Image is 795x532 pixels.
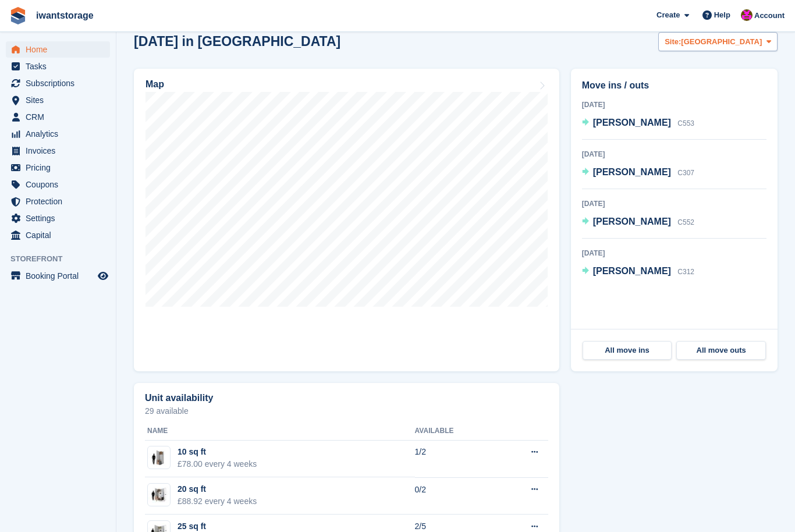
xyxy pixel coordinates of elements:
a: [PERSON_NAME] C307 [582,165,694,180]
th: Available [415,422,497,441]
span: [PERSON_NAME] [593,217,671,226]
a: menu [6,58,110,75]
div: [DATE] [582,248,766,258]
a: menu [6,92,110,108]
span: C307 [677,169,694,177]
span: [PERSON_NAME] [593,167,671,177]
span: C552 [677,218,694,226]
span: Subscriptions [26,75,95,91]
a: menu [6,159,110,176]
span: C553 [677,119,694,127]
a: [PERSON_NAME] C553 [582,116,694,131]
span: Sites [26,92,95,108]
a: menu [6,176,110,193]
div: [DATE] [582,100,766,110]
span: Pricing [26,159,95,176]
div: £78.00 every 4 weeks [178,458,257,470]
div: 20 sq ft [178,483,257,495]
span: Create [656,9,680,21]
a: menu [6,143,110,159]
a: menu [6,41,110,58]
a: Map [134,69,559,371]
h2: Unit availability [145,393,213,403]
div: 10 sq ft [178,446,257,458]
td: 0/2 [415,477,497,515]
a: menu [6,210,110,226]
img: 10-sqft-unit-2.jpg [148,449,170,466]
h2: Move ins / outs [582,79,766,93]
span: Capital [26,227,95,243]
span: Settings [26,210,95,226]
span: Home [26,41,95,58]
span: Account [754,10,785,22]
div: £88.92 every 4 weeks [178,495,257,508]
span: Site: [665,36,681,48]
img: Jonathan [741,9,753,21]
h2: [DATE] in [GEOGRAPHIC_DATA] [134,34,340,49]
span: Booking Portal [26,268,95,284]
img: 20-sqft-unit.jpg [148,487,170,503]
h2: Map [145,79,164,90]
span: Protection [26,193,95,210]
a: menu [6,227,110,243]
span: Help [714,9,730,21]
span: [PERSON_NAME] [593,118,671,127]
a: [PERSON_NAME] C312 [582,264,694,279]
a: menu [6,109,110,125]
th: Name [145,422,415,441]
span: Coupons [26,176,95,193]
a: iwantstorage [31,6,98,25]
a: All move ins [583,341,672,360]
a: menu [6,126,110,142]
a: All move outs [676,341,766,360]
span: Storefront [10,253,116,265]
p: 29 available [145,407,548,415]
span: Tasks [26,58,95,75]
span: C312 [677,268,694,276]
td: 1/2 [415,440,497,477]
a: Preview store [96,269,110,283]
span: CRM [26,109,95,125]
div: [DATE] [582,149,766,159]
span: Invoices [26,143,95,159]
a: menu [6,268,110,284]
div: [DATE] [582,198,766,209]
span: Analytics [26,126,95,142]
button: Site: [GEOGRAPHIC_DATA] [658,32,778,51]
a: [PERSON_NAME] C552 [582,215,694,230]
span: [GEOGRAPHIC_DATA] [681,36,762,48]
span: [PERSON_NAME] [593,266,671,276]
a: menu [6,75,110,91]
a: menu [6,193,110,210]
img: stora-icon-8386f47178a22dfd0bd8f6a31ec36ba5ce8667c1dd55bd0f319d3a0aa187defe.svg [9,7,27,24]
